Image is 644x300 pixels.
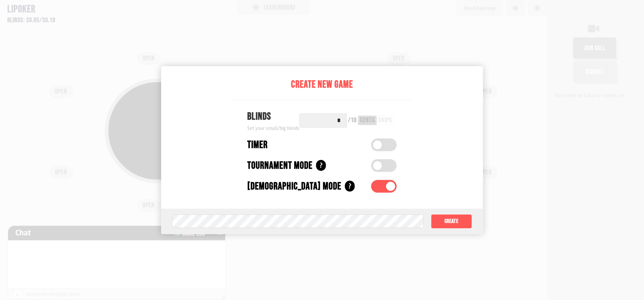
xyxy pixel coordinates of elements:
div: Create New Game [233,77,411,92]
div: ? [345,181,355,192]
div: / 10 [348,117,357,124]
div: ? [316,160,326,171]
div: Blinds [247,109,299,124]
div: Set your small/big blinds [247,124,299,132]
button: Create [431,214,472,229]
div: Timer [247,137,268,153]
div: Tournament Mode [247,158,313,173]
div: cents [360,117,375,124]
div: chips [379,117,392,124]
div: [DEMOGRAPHIC_DATA] Mode [247,179,341,194]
